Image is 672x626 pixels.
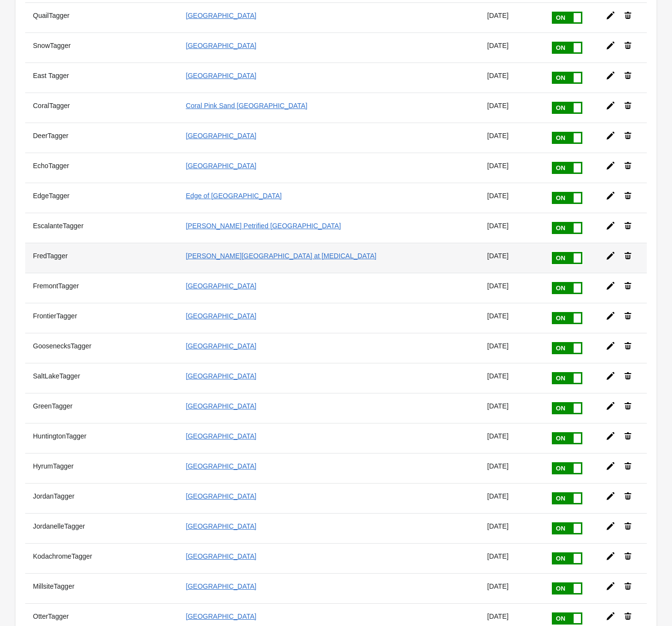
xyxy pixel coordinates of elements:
a: [GEOGRAPHIC_DATA] [186,522,257,530]
a: [GEOGRAPHIC_DATA] [186,162,257,170]
a: [GEOGRAPHIC_DATA] [186,312,257,320]
th: GreenTagger [25,393,178,423]
a: [GEOGRAPHIC_DATA] [186,132,257,140]
th: MillsiteTagger [25,573,178,603]
th: JordanTagger [25,483,178,513]
a: [GEOGRAPHIC_DATA] [186,72,257,79]
th: HuntingtonTagger [25,423,178,453]
td: [DATE] [480,153,544,183]
th: GoosenecksTagger [25,333,178,363]
th: EscalanteTagger [25,213,178,243]
td: [DATE] [480,573,544,603]
a: [PERSON_NAME][GEOGRAPHIC_DATA] at [MEDICAL_DATA] [186,252,376,260]
td: [DATE] [480,543,544,573]
td: [DATE] [480,243,544,273]
td: [DATE] [480,363,544,393]
td: [DATE] [480,423,544,453]
td: [DATE] [480,93,544,123]
td: [DATE] [480,213,544,243]
td: [DATE] [480,183,544,213]
a: Coral Pink Sand [GEOGRAPHIC_DATA] [186,102,308,110]
th: DeerTagger [25,123,178,153]
th: CoralTagger [25,93,178,123]
a: [GEOGRAPHIC_DATA] [186,42,257,49]
th: EdgeTagger [25,183,178,213]
th: SaltLakeTagger [25,363,178,393]
a: [GEOGRAPHIC_DATA] [186,552,257,560]
a: [GEOGRAPHIC_DATA] [186,492,257,500]
td: [DATE] [480,273,544,303]
th: FremontTagger [25,273,178,303]
a: Edge of [GEOGRAPHIC_DATA] [186,192,282,200]
th: SnowTagger [25,32,178,63]
a: [GEOGRAPHIC_DATA] [186,282,257,290]
td: [DATE] [480,63,544,93]
a: [PERSON_NAME] Petrified [GEOGRAPHIC_DATA] [186,222,341,230]
td: [DATE] [480,123,544,153]
a: [GEOGRAPHIC_DATA] [186,462,257,470]
td: [DATE] [480,513,544,543]
td: [DATE] [480,393,544,423]
td: [DATE] [480,483,544,513]
a: [GEOGRAPHIC_DATA] [186,12,257,19]
th: KodachromeTagger [25,543,178,573]
th: East Tagger [25,63,178,93]
td: [DATE] [480,453,544,483]
th: FrontierTagger [25,303,178,333]
td: [DATE] [480,32,544,63]
th: QuailTagger [25,2,178,32]
a: [GEOGRAPHIC_DATA] [186,432,257,440]
th: JordanelleTagger [25,513,178,543]
a: [GEOGRAPHIC_DATA] [186,372,257,380]
a: [GEOGRAPHIC_DATA] [186,612,257,620]
th: HyrumTagger [25,453,178,483]
th: EchoTagger [25,153,178,183]
td: [DATE] [480,2,544,32]
th: FredTagger [25,243,178,273]
a: [GEOGRAPHIC_DATA] [186,402,257,410]
td: [DATE] [480,303,544,333]
a: [GEOGRAPHIC_DATA] [186,582,257,590]
td: [DATE] [480,333,544,363]
a: [GEOGRAPHIC_DATA] [186,342,257,350]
